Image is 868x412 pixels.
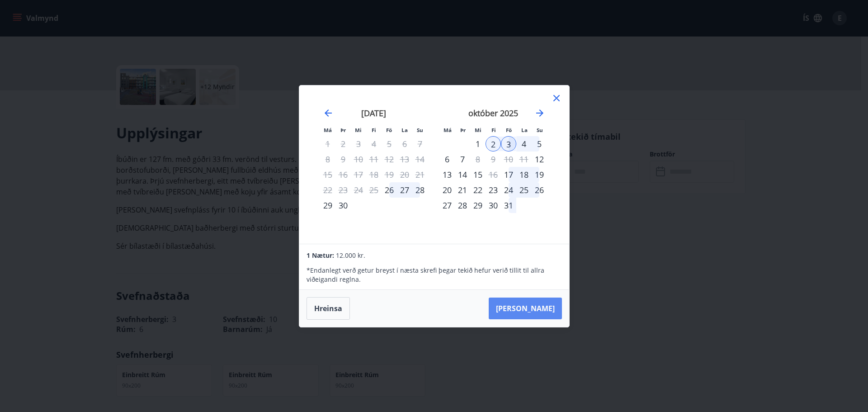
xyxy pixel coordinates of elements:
small: Þr [340,127,346,133]
td: Choose sunnudagur, 28. september 2025 as your check-in date. It’s available. [412,182,428,198]
div: 4 [516,136,532,152]
td: Choose fimmtudagur, 11. september 2025 as your check-in date. It’s available. [366,152,382,167]
strong: [DATE] [361,108,386,118]
div: 18 [516,167,532,182]
td: Choose laugardagur, 4. október 2025 as your check-in date. It’s available. [516,136,532,152]
small: Þr [460,127,466,133]
td: Not available. fimmtudagur, 9. október 2025 [486,152,501,167]
td: Choose þriðjudagur, 21. október 2025 as your check-in date. It’s available. [455,182,470,198]
div: 23 [486,182,501,198]
td: Choose sunnudagur, 21. september 2025 as your check-in date. It’s available. [412,167,428,182]
td: Choose sunnudagur, 26. október 2025 as your check-in date. It’s available. [532,182,547,198]
div: 26 [382,182,397,198]
small: Fi [372,127,376,133]
div: 29 [320,198,335,213]
td: Choose miðvikudagur, 24. september 2025 as your check-in date. It’s available. [351,182,366,198]
div: 13 [439,167,455,182]
div: Aðeins útritun í boði [470,152,486,167]
td: Choose föstudagur, 19. september 2025 as your check-in date. It’s available. [382,167,397,182]
div: 30 [486,198,501,213]
td: Choose laugardagur, 25. október 2025 as your check-in date. It’s available. [516,182,532,198]
td: Choose fimmtudagur, 25. september 2025 as your check-in date. It’s available. [366,182,382,198]
button: Hreinsa [307,297,350,320]
div: 31 [501,198,516,213]
div: 1 [470,136,486,152]
td: Not available. sunnudagur, 7. september 2025 [412,136,428,152]
span: 1 Nætur: [307,251,334,260]
div: 14 [455,167,470,182]
div: 25 [516,182,532,198]
div: 29 [470,198,486,213]
div: 2 [486,136,501,152]
td: Choose sunnudagur, 19. október 2025 as your check-in date. It’s available. [532,167,547,182]
td: Selected as start date. fimmtudagur, 2. október 2025 [486,136,501,152]
td: Choose mánudagur, 27. október 2025 as your check-in date. It’s available. [439,198,455,213]
td: Choose sunnudagur, 5. október 2025 as your check-in date. It’s available. [532,136,547,152]
div: 28 [455,198,470,213]
small: Má [324,127,332,133]
td: Choose föstudagur, 31. október 2025 as your check-in date. It’s available. [501,198,516,213]
td: Choose miðvikudagur, 8. október 2025 as your check-in date. It’s available. [470,152,486,167]
div: Aðeins innritun í boði [532,152,547,167]
td: Choose mánudagur, 8. september 2025 as your check-in date. It’s available. [320,152,335,167]
td: Not available. föstudagur, 10. október 2025 [501,152,516,167]
div: 3 [501,136,516,152]
td: Not available. laugardagur, 20. september 2025 [397,167,412,182]
div: 30 [335,198,351,213]
div: Move forward to switch to the next month. [534,108,545,118]
td: Choose miðvikudagur, 29. október 2025 as your check-in date. It’s available. [470,198,486,213]
p: * Endanlegt verð getur breyst í næsta skrefi þegar tekið hefur verið tillit til allra viðeigandi ... [307,266,561,284]
td: Choose föstudagur, 26. september 2025 as your check-in date. It’s available. [382,182,397,198]
td: Choose þriðjudagur, 7. október 2025 as your check-in date. It’s available. [455,152,470,167]
div: 27 [397,182,412,198]
td: Choose fimmtudagur, 23. október 2025 as your check-in date. It’s available. [486,182,501,198]
td: Choose sunnudagur, 14. september 2025 as your check-in date. It’s available. [412,152,428,167]
td: Choose mánudagur, 29. september 2025 as your check-in date. It’s available. [320,198,335,213]
td: Choose miðvikudagur, 15. október 2025 as your check-in date. It’s available. [470,167,486,182]
div: 15 [470,167,486,182]
div: 20 [439,182,455,198]
strong: október 2025 [468,108,518,118]
td: Choose fimmtudagur, 18. september 2025 as your check-in date. It’s available. [366,167,382,182]
div: Calendar [310,96,558,233]
small: La [401,127,408,133]
td: Choose þriðjudagur, 28. október 2025 as your check-in date. It’s available. [455,198,470,213]
div: 5 [532,136,547,152]
small: Fi [491,127,496,133]
td: Choose mánudagur, 20. október 2025 as your check-in date. It’s available. [439,182,455,198]
td: Choose föstudagur, 17. október 2025 as your check-in date. It’s available. [501,167,516,182]
td: Choose miðvikudagur, 1. október 2025 as your check-in date. It’s available. [470,136,486,152]
td: Choose sunnudagur, 12. október 2025 as your check-in date. It’s available. [532,152,547,167]
div: 6 [439,152,455,167]
small: Mi [355,127,362,133]
td: Choose þriðjudagur, 14. október 2025 as your check-in date. It’s available. [455,167,470,182]
small: Fö [506,127,512,133]
td: Choose þriðjudagur, 16. september 2025 as your check-in date. It’s available. [335,167,351,182]
button: [PERSON_NAME] [489,298,562,319]
td: Selected as end date. föstudagur, 3. október 2025 [501,136,516,152]
td: Choose laugardagur, 18. október 2025 as your check-in date. It’s available. [516,167,532,182]
div: Aðeins útritun í boði [486,167,501,182]
small: Su [417,127,423,133]
td: Choose fimmtudagur, 16. október 2025 as your check-in date. It’s available. [486,167,501,182]
div: 28 [412,182,428,198]
div: 21 [455,182,470,198]
td: Choose miðvikudagur, 17. september 2025 as your check-in date. It’s available. [351,167,366,182]
td: Choose þriðjudagur, 23. september 2025 as your check-in date. It’s available. [335,182,351,198]
td: Choose miðvikudagur, 3. september 2025 as your check-in date. It’s available. [351,136,366,152]
td: Choose fimmtudagur, 4. september 2025 as your check-in date. It’s available. [366,136,382,152]
td: Not available. laugardagur, 11. október 2025 [516,152,532,167]
td: Not available. laugardagur, 6. september 2025 [397,136,412,152]
div: 27 [439,198,455,213]
td: Choose laugardagur, 27. september 2025 as your check-in date. It’s available. [397,182,412,198]
td: Choose þriðjudagur, 30. september 2025 as your check-in date. It’s available. [335,198,351,213]
div: Move backward to switch to the previous month. [323,108,334,118]
span: 12.000 kr. [336,251,365,260]
small: Fö [386,127,392,133]
td: Choose þriðjudagur, 9. september 2025 as your check-in date. It’s available. [335,152,351,167]
td: Choose mánudagur, 22. september 2025 as your check-in date. It’s available. [320,182,335,198]
small: La [521,127,528,133]
td: Choose miðvikudagur, 10. september 2025 as your check-in date. It’s available. [351,152,366,167]
td: Choose mánudagur, 15. september 2025 as your check-in date. It’s available. [320,167,335,182]
small: Má [443,127,452,133]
